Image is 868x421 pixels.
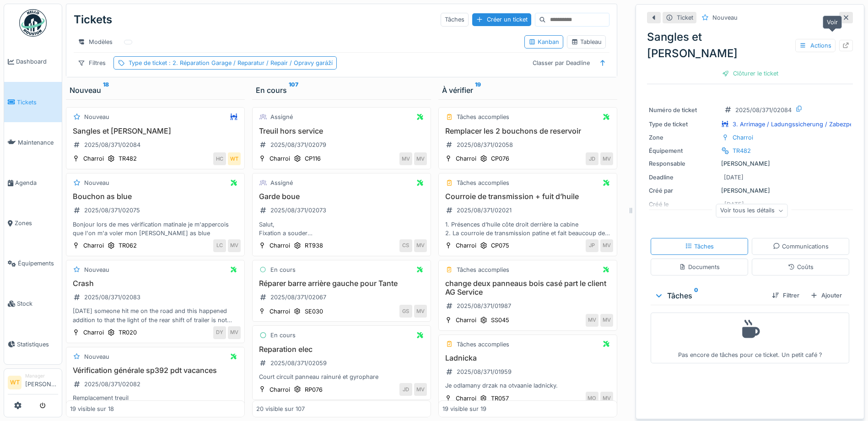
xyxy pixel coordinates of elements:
div: 19 visible sur 19 [442,405,486,413]
h3: Réparer barre arrière gauche pour Tante [256,279,427,288]
a: WT Manager[PERSON_NAME] [8,372,58,394]
div: Voir tous les détails [716,204,788,217]
div: TR062 [119,241,137,250]
div: Charroi [456,394,476,403]
div: CP116 [305,154,321,163]
div: Charroi [270,385,290,394]
div: Ajouter [807,289,846,302]
div: Clôturer le ticket [718,67,782,80]
div: 2025/08/371/02073 [270,206,326,215]
span: Stock [17,299,58,308]
div: Zone [649,133,717,142]
div: [DATE] [724,173,744,182]
sup: 0 [694,290,698,301]
div: Nouveau [84,178,109,187]
div: Tâches [685,242,714,251]
div: Court circuit panneau rainuré et gyrophare [256,372,427,381]
div: MV [414,383,427,396]
div: Type de ticket [649,120,717,129]
div: En cours [256,85,427,96]
div: Tâches accomplies [457,265,509,274]
div: Charroi [456,154,476,163]
span: Maintenance [18,138,58,147]
div: 2025/08/371/02082 [84,380,140,389]
div: RP076 [305,385,323,394]
div: Pas encore de tâches pour ce ticket. Un petit café ? [657,317,843,359]
div: 2025/08/371/02075 [84,206,140,215]
div: Nouveau [712,13,738,22]
div: JP [586,239,598,252]
div: 2025/08/371/02084 [735,106,792,114]
span: Tickets [17,98,58,107]
div: [PERSON_NAME] [649,159,851,168]
div: Filtrer [768,289,803,302]
div: [DATE] someone hit me on the road and this happened addition to that the light of the rear shift ... [70,307,241,324]
div: TR057 [491,394,509,403]
div: TR020 [119,328,137,337]
div: Charroi [733,133,753,142]
div: MV [600,314,613,327]
div: Type de ticket [129,59,333,67]
div: Salut, Fixation a souder Attache garde boue casser Je mettrai le garde boue dans le camion ou le ... [256,220,427,237]
div: JD [586,152,598,165]
h3: Remplacer les 2 bouchons de reservoir [442,127,613,135]
li: WT [8,376,22,389]
div: MV [600,392,613,405]
div: CP076 [491,154,509,163]
div: Charroi [83,328,104,337]
div: Manager [25,372,58,379]
div: Créé par [649,186,717,195]
sup: 107 [289,85,298,96]
div: Voir [823,16,842,29]
div: Coûts [788,263,814,271]
h3: change deux panneaus bois casé part le client AG Service [442,279,613,297]
div: Actions [795,39,836,52]
a: Stock [4,284,62,324]
div: JD [399,383,412,396]
div: 2025/08/371/02084 [84,140,140,149]
div: 2025/08/371/02058 [457,140,513,149]
a: Dashboard [4,42,62,82]
div: Responsable [649,159,717,168]
div: Charroi [456,316,476,324]
div: [PERSON_NAME] [649,186,851,195]
div: 1. Présences d’huile côte droit derrière la cabine 2. La courroie de transmission patine et fait ... [442,220,613,237]
a: Zones [4,203,62,243]
div: Kanban [528,38,559,46]
div: LC [213,239,226,252]
span: : 2. Réparation Garage / Reparatur / Repair / Opravy garáží [167,59,333,66]
div: Communications [773,242,829,251]
h3: Bouchon as blue [70,192,241,201]
span: Statistiques [17,340,58,349]
div: MO [586,392,598,405]
div: Charroi [83,241,104,250]
div: 2025/08/371/02079 [270,140,326,149]
div: Tâches accomplies [457,113,509,121]
div: Nouveau [70,85,241,96]
h3: Garde boue [256,192,427,201]
div: TR482 [733,146,751,155]
div: Sangles et [PERSON_NAME] [647,29,853,62]
sup: 19 [475,85,481,96]
h3: Ladnicka [442,354,613,362]
div: Remplacement treuil Remplacement fusible de 200w pour treuil et électricité Remettre des vis sur ... [70,394,241,411]
div: Équipement [649,146,717,155]
span: Dashboard [16,57,58,66]
div: Filtres [74,56,110,70]
div: Deadline [649,173,717,182]
div: DY [213,326,226,339]
div: MV [414,305,427,318]
sup: 18 [103,85,109,96]
div: MV [600,152,613,165]
div: MV [414,239,427,252]
div: Nouveau [84,113,109,121]
div: MV [228,239,241,252]
div: 2025/08/371/02059 [270,359,327,367]
div: SE030 [305,307,323,316]
li: [PERSON_NAME] [25,372,58,392]
div: Tableau [571,38,602,46]
div: MV [399,152,412,165]
div: Tickets [74,8,112,32]
a: Agenda [4,162,62,203]
div: En cours [270,265,296,274]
